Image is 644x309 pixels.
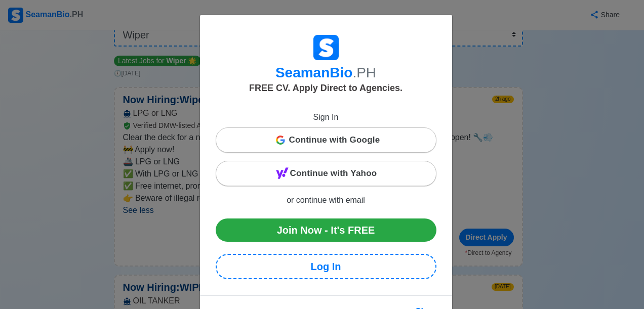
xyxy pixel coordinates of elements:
[352,65,376,80] span: .PH
[216,161,436,186] button: Continue with Yahoo
[216,194,436,206] p: or continue with email
[216,218,436,242] a: Join Now - It's FREE
[290,163,377,184] span: Continue with Yahoo
[289,130,380,150] span: Continue with Google
[216,111,436,123] p: Sign In
[313,35,339,60] img: Logo
[249,83,402,93] span: FREE CV. Apply Direct to Agencies.
[216,127,436,153] button: Continue with Google
[216,254,436,279] a: Log In
[216,64,436,81] h3: SeamanBio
